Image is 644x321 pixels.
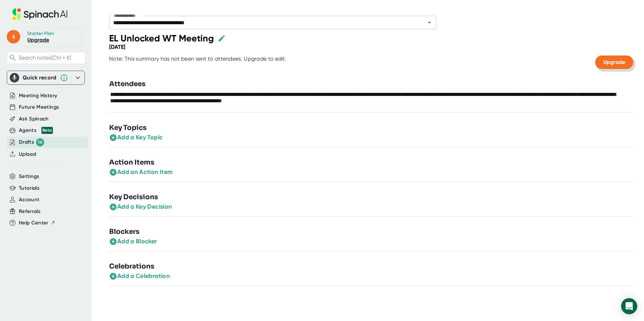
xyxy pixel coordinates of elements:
button: Referrals [19,208,40,215]
button: Upload [19,150,36,158]
span: Help Center [19,219,49,227]
button: Add an Action Item [109,168,172,177]
span: Search notes (Ctrl + K) [19,55,71,61]
div: Starter Plan [27,31,54,37]
h3: Blockers [109,227,139,237]
div: Quick record [23,74,57,81]
h3: Key Topics [109,123,147,133]
div: Quick record [10,71,82,84]
h3: Action Items [109,157,154,168]
div: Agents [19,127,53,134]
div: Beta [41,127,53,134]
button: Add a Celebration [109,272,170,281]
a: Upgrade [27,37,49,43]
button: Account [19,196,39,204]
button: Add a Key Topic [109,133,163,142]
div: Drafts [19,138,44,146]
button: Drafts 16 [19,138,44,146]
button: Upgrade [595,56,633,69]
div: 16 [36,138,44,146]
h3: Key Decisions [109,192,158,202]
button: Ask Spinach [19,115,49,123]
div: EL Unlocked WT Meeting [109,33,214,44]
button: Tutorials [19,184,39,192]
button: Agents Beta [19,127,53,134]
div: Open Intercom Messenger [621,298,637,314]
button: Open [425,18,434,27]
button: Help Center [19,219,56,227]
div: [DATE] [109,44,125,50]
span: s [7,30,20,43]
h3: Attendees [109,79,146,89]
h3: Celebrations [109,261,154,272]
button: Add a Key Decision [109,202,172,211]
button: Settings [19,173,39,180]
button: Meeting History [19,92,57,100]
span: Upgrade [603,59,625,65]
button: Add a Blocker [109,237,157,246]
button: Future Meetings [19,103,59,111]
div: Note: This summary has not been sent to attendees. Upgrade to edit. [109,56,286,69]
